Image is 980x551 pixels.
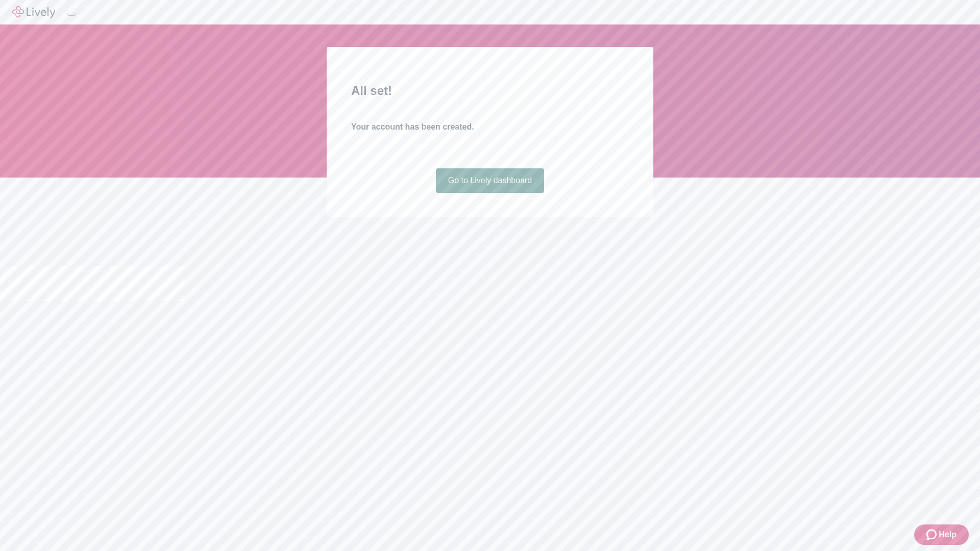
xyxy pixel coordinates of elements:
[351,82,629,100] h2: All set!
[436,168,545,193] a: Go to Lively dashboard
[12,6,55,18] img: Lively
[914,524,969,545] button: Zendesk support iconHelp
[926,529,939,541] svg: Zendesk support icon
[67,13,76,16] button: Log out
[351,121,629,133] h4: Your account has been created.
[939,529,957,541] span: Help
